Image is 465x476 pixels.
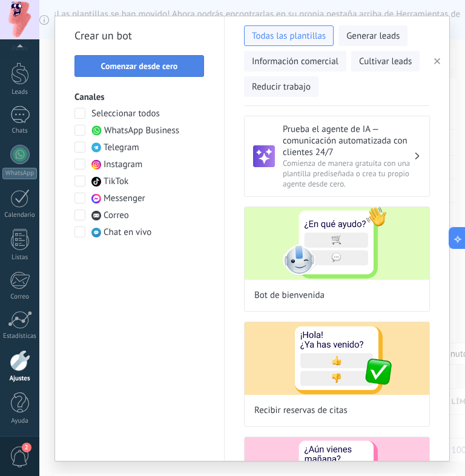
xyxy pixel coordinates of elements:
div: Ayuda [2,417,38,425]
div: Correo [2,293,38,301]
span: Todas las plantillas [252,30,326,42]
span: Recibir reservas de citas [254,405,348,417]
span: Telegram [104,142,139,154]
h3: Canales [74,91,205,103]
div: Listas [2,254,38,262]
div: Estadísticas [2,332,38,340]
button: Comenzar desde cero [74,55,204,77]
span: TikTok [104,176,128,188]
h2: Crear un bot [74,26,205,45]
div: WhatsApp [2,168,37,179]
div: Chats [2,127,38,135]
div: Calendario [2,211,38,219]
button: Todas las plantillas [244,25,334,46]
span: Reducir trabajo [252,81,311,93]
span: Cultivar leads [359,56,412,68]
div: Leads [2,88,38,96]
button: Cultivar leads [351,51,420,71]
span: Comienza de manera gratuita con una plantilla prediseñada o crea tu propio agente desde cero. [283,158,414,189]
span: 2 [22,443,31,452]
img: Recibir reservas de citas [245,322,429,395]
span: Seleccionar todos [91,108,160,120]
span: Información comercial [252,56,338,68]
span: Messenger [104,193,145,205]
span: WhatsApp Business [104,125,179,137]
button: Reducir trabajo [244,76,318,97]
span: Chat en vivo [104,226,151,239]
span: Instagram [104,159,142,171]
div: Ajustes [2,375,38,383]
span: Correo [104,210,129,222]
button: Información comercial [244,51,346,71]
span: Generar leads [346,30,400,42]
span: Bot de bienvenida [254,289,325,302]
span: Comenzar desde cero [101,62,178,70]
img: Bot de bienvenida [245,207,429,280]
button: Generar leads [338,25,407,46]
h3: Prueba el agente de IA — comunicación automatizada con clientes 24/7 [283,124,414,158]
